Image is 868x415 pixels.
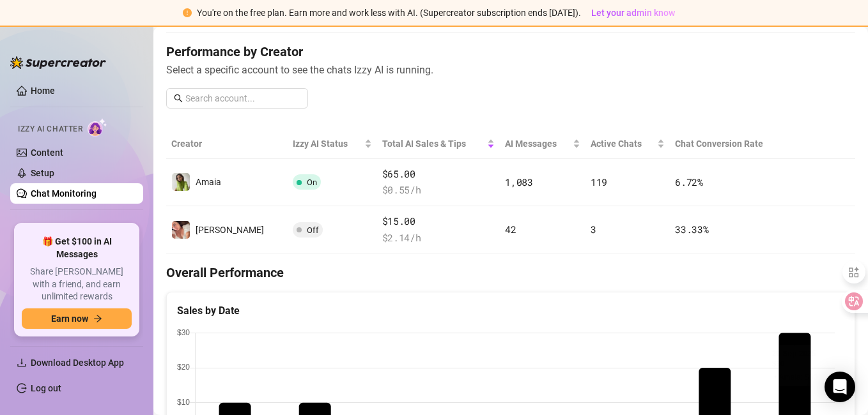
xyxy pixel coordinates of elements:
[382,214,495,229] span: $15.00
[377,129,500,159] th: Total AI Sales & Tips
[670,129,786,159] th: Chat Conversion Rate
[174,94,183,103] span: search
[500,129,585,159] th: AI Messages
[307,225,319,235] span: Off
[166,62,855,78] span: Select a specific account to see the chats Izzy AI is running.
[172,173,190,191] img: Amaia
[196,225,264,235] span: [PERSON_NAME]
[31,216,121,236] span: Automations
[166,264,855,282] h4: Overall Performance
[31,147,63,158] a: Content
[185,91,300,105] input: Search account...
[22,308,132,329] button: Earn nowarrow-right
[382,183,495,198] span: $ 0.55 /h
[51,313,88,324] span: Earn now
[22,236,132,260] span: 🎁 Get $100 in AI Messages
[10,56,106,69] img: logo-BBDzfeDw.svg
[591,137,655,151] span: Active Chats
[31,383,61,393] a: Log out
[177,303,844,319] div: Sales by Date
[288,129,376,159] th: Izzy AI Status
[31,168,54,178] a: Setup
[183,8,192,17] span: exclamation-circle
[197,8,581,18] span: You're on the free plan. Earn more and work less with AI. (Supercreator subscription ends [DATE]).
[591,223,596,236] span: 3
[591,176,607,188] span: 119
[172,221,190,239] img: Taylor
[88,118,107,137] img: AI Chatter
[22,266,132,303] span: Share [PERSON_NAME] with a friend, and earn unlimited rewards
[196,177,221,187] span: Amaia
[585,129,670,159] th: Active Chats
[505,176,533,188] span: 1,083
[382,167,495,182] span: $65.00
[675,223,708,236] span: 33.33 %
[586,5,680,20] button: Let your admin know
[505,223,516,236] span: 42
[307,177,317,187] span: On
[382,137,485,151] span: Total AI Sales & Tips
[18,123,82,135] span: Izzy AI Chatter
[31,188,97,199] a: Chat Monitoring
[382,230,495,246] span: $ 2.14 /h
[31,86,55,96] a: Home
[505,137,570,151] span: AI Messages
[825,372,855,402] div: Open Intercom Messenger
[93,314,102,323] span: arrow-right
[31,358,124,368] span: Download Desktop App
[591,8,675,18] span: Let your admin know
[166,43,855,61] h4: Performance by Creator
[17,358,27,368] span: download
[675,176,703,188] span: 6.72 %
[166,129,288,159] th: Creator
[293,137,361,151] span: Izzy AI Status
